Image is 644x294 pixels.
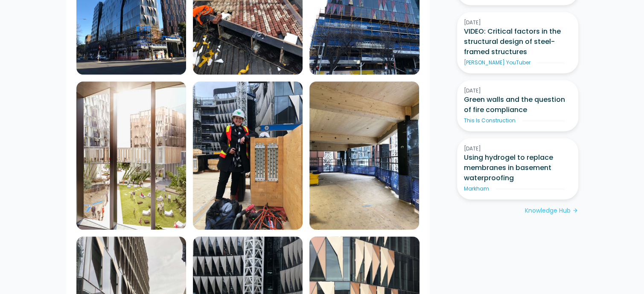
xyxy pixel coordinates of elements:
[464,145,571,153] div: [DATE]
[457,80,578,131] a: [DATE]Green walls and the question of fire complianceThis Is Construction
[457,138,578,199] a: [DATE]Using hydrogel to replace membranes in basement waterproofingMarkham
[572,207,578,215] div: arrow_forward
[464,185,489,193] div: Markham
[464,26,571,57] h3: VIDEO: Critical factors in the structural design of steel-framed structures
[464,153,571,183] h3: Using hydrogel to replace membranes in basement waterproofing
[525,206,578,215] a: Knowledge Hubarrow_forward
[525,206,571,215] div: Knowledge Hub
[464,19,571,26] div: [DATE]
[464,87,571,95] div: [DATE]
[464,59,530,66] div: [PERSON_NAME] YouTuber
[457,12,578,73] a: [DATE]VIDEO: Critical factors in the structural design of steel-framed structures[PERSON_NAME] Yo...
[464,95,571,115] h3: Green walls and the question of fire compliance
[464,117,516,124] div: This Is Construction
